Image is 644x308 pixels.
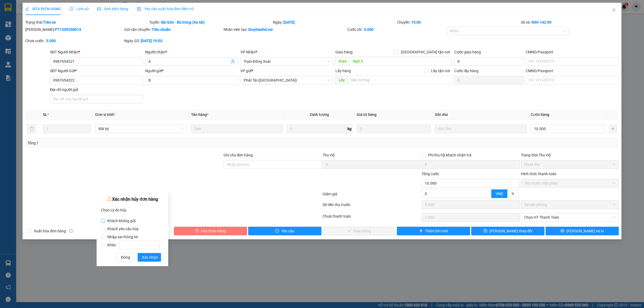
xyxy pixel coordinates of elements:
[335,50,353,54] span: Giao hàng
[609,124,617,133] button: plus
[137,7,193,11] span: Yêu cầu xuất hóa đơn điện tử
[152,27,171,32] b: Tiêu chuẩn
[357,112,376,117] span: Giá trị hàng
[145,68,238,74] div: Người gửi
[224,160,321,169] input: Ghi chú đơn hàng
[145,49,238,55] div: Người nhận
[526,68,619,74] div: CMND/Passport
[511,192,514,196] span: %
[27,140,248,146] div: Tổng: 1
[433,109,529,120] th: Ghi chú
[322,191,421,200] div: Giảm giá
[25,7,61,11] span: SỬA ĐƠN HÀNG
[105,227,141,231] span: Khách yêu cầu hủy
[43,112,47,117] span: SL
[43,20,56,24] b: Trên xe
[101,195,164,203] div: Xác nhận hủy đơn hàng
[335,76,348,84] span: Lấy
[422,200,519,209] input: 0
[137,7,141,11] img: icon
[524,213,616,221] span: Chọn HT Thanh Toán
[426,152,474,158] span: Phí thu hộ khách nhận trả
[107,196,112,201] span: warning
[612,8,616,12] span: close
[606,3,621,18] button: Close
[50,87,143,93] div: Địa chỉ người gửi
[55,27,81,32] b: PT1209250014
[526,49,619,55] div: CMND/Passport
[124,38,222,44] div: Ngày GD:
[149,19,273,25] div: Tuyến:
[524,179,616,187] span: Thu trước một phần
[347,27,445,32] div: Cước rồi :
[350,57,452,65] input: Dọc đường
[484,229,487,233] span: save
[191,112,208,117] span: Tên hàng
[531,20,551,24] b: 50H-142.99
[27,124,36,133] button: delete
[25,7,29,11] span: edit
[191,124,283,133] input: VD: Bàn, Ghế
[335,57,350,65] span: Giao
[98,125,184,133] span: Bất kỳ
[105,243,162,247] span: Khác:
[520,19,619,25] div: Số xe:
[524,160,616,168] span: Chưa thu
[25,19,149,25] div: Trạng thái:
[244,57,330,65] span: Trạm Đồng Xoài
[69,229,73,233] span: info-circle
[566,228,604,234] span: [PERSON_NAME] và In
[429,68,452,74] span: Lấy tận nơi
[97,7,128,11] span: Ảnh kiện hàng
[248,227,321,235] button: exclamation-circleYêu cầu
[240,68,334,74] div: VP gửi
[69,7,73,11] span: clock-circle
[142,254,158,260] span: Xác nhận
[46,39,56,43] b: 5.000
[50,95,143,103] input: Địa chỉ của người gửi
[411,20,421,24] b: 15:00
[283,20,295,24] b: [DATE]
[454,69,478,73] label: Cước lấy hàng
[244,76,330,84] span: Phát Tài (Quận 5)
[119,241,160,249] input: Khác:
[161,20,205,24] b: Sài Gòn - Bù Đăng (Xe tải)
[471,227,544,235] button: save[PERSON_NAME] thay đổi
[174,227,247,235] button: deleteHủy Đơn Hàng
[335,69,351,73] span: Lấy hàng
[224,153,253,157] label: Ghi chú đơn hàng
[69,7,89,11] span: Lịch sử
[425,228,448,234] span: Thêm ĐH mới
[25,27,123,32] div: [PERSON_NAME]:
[50,68,143,74] div: SĐT Người Gửi
[546,227,619,235] button: printer[PERSON_NAME] và In
[310,112,329,117] span: Định lượng
[399,49,452,55] span: [GEOGRAPHIC_DATA] tận nơi
[50,49,143,55] div: SĐT Người Nhận
[95,112,115,117] span: Đơn vị tính
[357,124,431,133] input: 0
[231,59,235,64] span: user-add
[224,27,346,32] div: Nhân viên tạo:
[240,50,255,54] span: VP Nhận
[25,38,123,44] div: Chưa cước :
[561,229,564,233] span: printer
[397,227,470,235] button: plusThêm ĐH mới
[121,254,130,260] span: Đóng
[531,112,549,117] span: Cước hàng
[248,27,273,32] b: thuytienhd.vxr
[105,219,138,223] span: Khách không gửi
[454,76,524,85] input: Cước lấy hàng
[32,228,68,234] span: Xuất hóa đơn hàng
[323,153,335,157] span: Thu Hộ
[454,57,524,66] input: Cước giao hàng
[521,172,557,176] label: Hình thức thanh toán
[419,229,423,233] span: plus
[496,192,503,196] span: VND
[435,124,526,133] input: Ghi Chú
[138,253,161,262] button: Xác nhận
[117,253,133,262] button: Đóng
[396,19,520,25] div: Chuyến:
[101,206,164,214] div: Chọn Lý do hủy
[105,235,140,239] span: Nhập sai thông tin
